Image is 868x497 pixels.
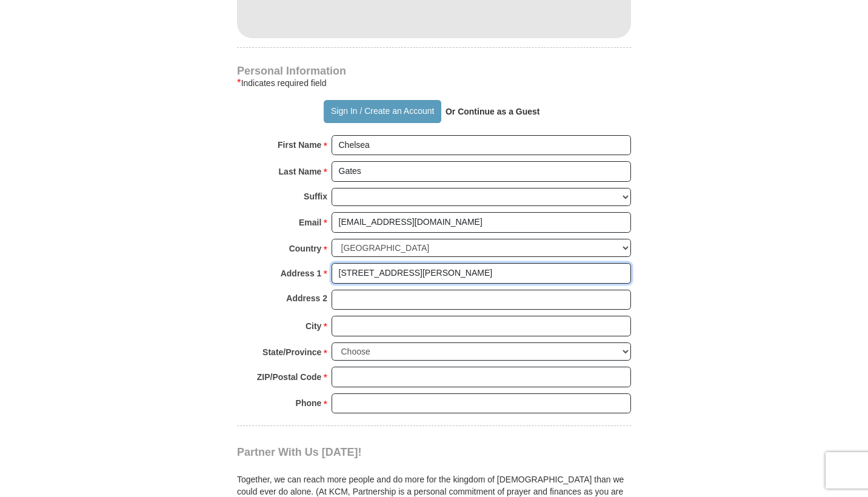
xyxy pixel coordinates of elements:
[299,214,321,231] strong: Email
[237,76,631,90] div: Indicates required field
[281,265,322,282] strong: Address 1
[324,100,441,123] button: Sign In / Create an Account
[286,290,327,307] strong: Address 2
[237,66,631,76] h4: Personal Information
[257,369,322,385] strong: ZIP/Postal Code
[304,188,327,205] strong: Suffix
[296,395,322,412] strong: Phone
[305,318,321,335] strong: City
[278,136,321,153] strong: First Name
[279,163,322,180] strong: Last Name
[289,240,322,257] strong: Country
[446,107,540,116] strong: Or Continue as a Guest
[237,446,362,458] span: Partner With Us [DATE]!
[262,344,321,361] strong: State/Province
